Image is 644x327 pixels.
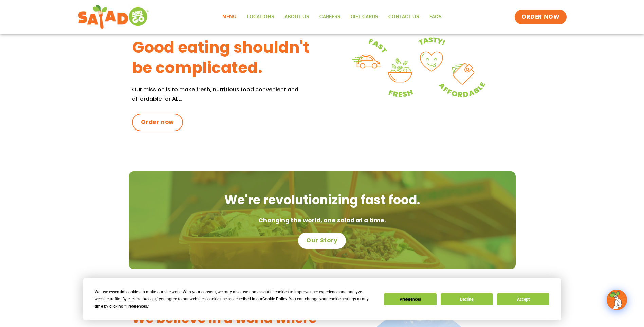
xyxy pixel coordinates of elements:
[515,10,566,24] a: ORDER NOW
[83,278,561,320] div: Cookie Consent Prompt
[95,289,376,310] div: We use essential cookies to make our site work. With your consent, we may also use non-essential ...
[384,293,436,305] button: Preferences
[135,216,509,226] p: Changing the world, one salad at a time.
[132,114,183,131] a: Order now
[424,9,447,25] a: FAQs
[346,9,383,25] a: GIFT CARDS
[78,3,149,31] img: new-SAG-logo-768×292
[521,13,559,21] span: ORDER NOW
[314,9,346,25] a: Careers
[132,85,322,103] p: Our mission is to make fresh, nutritious food convenient and affordable for ALL.
[217,9,242,25] a: Menu
[141,118,174,126] span: Order now
[242,9,279,25] a: Locations
[217,9,447,25] nav: Menu
[441,293,493,305] button: Decline
[132,37,322,78] h3: Good eating shouldn't be complicated.
[383,9,424,25] a: Contact Us
[126,304,147,309] span: Preferences
[135,192,509,209] h2: We're revolutionizing fast food.
[306,237,337,245] span: Our Story
[607,290,626,309] img: wpChatIcon
[298,233,346,249] a: Our Story
[279,9,314,25] a: About Us
[497,293,549,305] button: Accept
[262,297,287,302] span: Cookie Policy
